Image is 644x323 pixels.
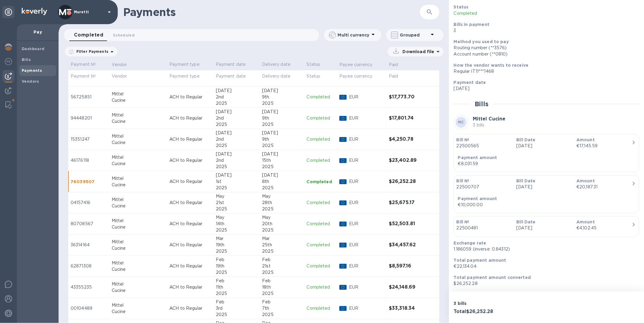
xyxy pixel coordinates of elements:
div: €8,031.59 [458,161,518,167]
p: Completed [307,242,335,248]
p: EUR [349,115,384,121]
div: Mittel [112,239,165,245]
span: Delivery date [262,73,298,79]
p: Payment type [169,73,200,79]
b: How the vendor wants to receive [454,63,529,68]
p: Filter Payments [74,49,108,54]
p: 22500565 [457,143,512,149]
b: Payment amount [458,155,497,160]
p: Completed [307,157,335,164]
div: Mittel [112,197,165,203]
span: Payment type [169,73,207,79]
div: Mittel [112,175,165,182]
div: 25th [262,242,302,248]
p: ACH to Regular [169,115,211,121]
b: Bill № [457,178,469,183]
div: 2025 [262,164,302,170]
p: ACH to Regular [169,242,211,248]
h3: $4,250.78 [389,136,422,142]
p: ACH to Regular [169,94,211,100]
span: Payee currency [339,62,380,68]
p: Payment date [216,61,258,68]
b: Payment amount [458,196,497,201]
b: Payment date [454,80,486,85]
h3: $34,457.62 [389,242,422,248]
p: ACH to Regular [169,178,211,185]
div: Cucine [112,161,165,167]
div: 2025 [216,142,258,149]
div: 1st [216,178,258,185]
div: 2025 [216,248,258,254]
p: Completed [307,263,335,269]
b: Method you used to pay [454,39,509,44]
div: Cucine [112,245,165,251]
p: ACH to Regular [169,263,211,269]
div: Mittel [112,133,165,139]
div: Cucine [112,287,165,294]
p: EUR [349,178,384,185]
p: EUR [349,157,384,164]
div: [DATE] [216,88,258,94]
p: EUR [349,221,384,227]
div: Mittel [112,260,165,266]
div: [DATE] [216,130,258,136]
b: Exchange rate [454,241,486,245]
div: 2025 [216,185,258,191]
div: 3rd [216,305,258,312]
p: Completed [307,115,335,121]
div: Mittel [112,91,165,97]
div: 2025 [216,290,258,297]
div: Account number (**0810) [454,51,634,57]
div: €17,145.59 [576,143,632,149]
div: Routing number (**3576) [454,45,634,51]
h3: $23,402.89 [389,158,422,163]
div: 9th [262,136,302,142]
div: Mittel [112,302,165,309]
p: Grouped [400,32,429,38]
p: 22500481 [457,225,512,231]
div: 19th [216,242,258,248]
p: Vendor [112,73,127,79]
p: 80708567 [71,221,107,227]
p: 43355235 [71,284,107,290]
div: €10,000.00 [458,202,518,208]
b: Vendors [22,79,39,84]
p: Payment № [71,61,107,68]
div: €20,187.31 [576,184,632,190]
div: 2025 [262,206,302,212]
p: €22,134.04 [454,263,634,270]
div: 2025 [216,121,258,128]
img: Foreign exchange [5,58,12,65]
p: Muretti [74,10,104,14]
p: 46176118 [71,157,107,164]
p: ACH to Regular [169,284,211,290]
div: Mar [262,235,302,242]
p: [DATE] [516,225,572,231]
span: Scheduled [113,32,135,38]
h3: $26,252.28 [389,179,422,184]
div: Cucine [112,266,165,273]
div: Feb [216,257,258,263]
p: ACH to Regular [169,305,211,312]
span: Payment date [216,73,254,79]
p: Payment type [169,61,211,68]
h1: Payments [123,6,376,18]
b: MC [458,120,464,124]
div: 9th [262,115,302,121]
p: 3 bills [454,300,544,306]
p: Paid [389,73,398,79]
h3: $8,597.16 [389,263,422,269]
img: Logo [22,8,47,15]
div: Mittel [112,218,165,224]
p: Download file [400,49,434,55]
p: Delivery date [262,73,290,79]
div: [DATE] [262,88,302,94]
div: Cucine [112,309,165,315]
div: Cucine [112,203,165,209]
div: 2025 [262,290,302,297]
b: Total payment amount converted [454,275,531,280]
div: 19th [216,263,258,269]
p: Completed [307,200,335,206]
span: Payee currency [339,73,380,79]
div: [DATE] [216,172,258,178]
